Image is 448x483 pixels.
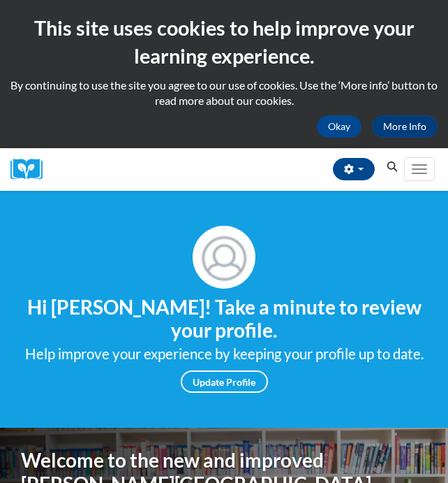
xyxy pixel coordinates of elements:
[333,158,375,180] button: Account Settings
[10,78,438,108] p: By continuing to use the site you agree to our use of cookies. Use the ‘More info’ button to read...
[10,296,438,343] h4: Hi [PERSON_NAME]! Take a minute to review your profile.
[10,343,438,366] div: Help improve your experience by keeping your profile up to date.
[10,159,52,180] img: Logo brand
[317,115,361,138] button: Okay
[372,115,438,138] a: More Info
[403,148,438,191] div: Main menu
[10,14,438,71] h2: This site uses cookies to help improve your learning experience.
[193,226,255,289] img: Profile Image
[392,427,437,472] iframe: Button to launch messaging window
[382,159,403,175] button: Search
[10,159,52,180] a: Cox Campus
[181,370,268,393] a: Update Profile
